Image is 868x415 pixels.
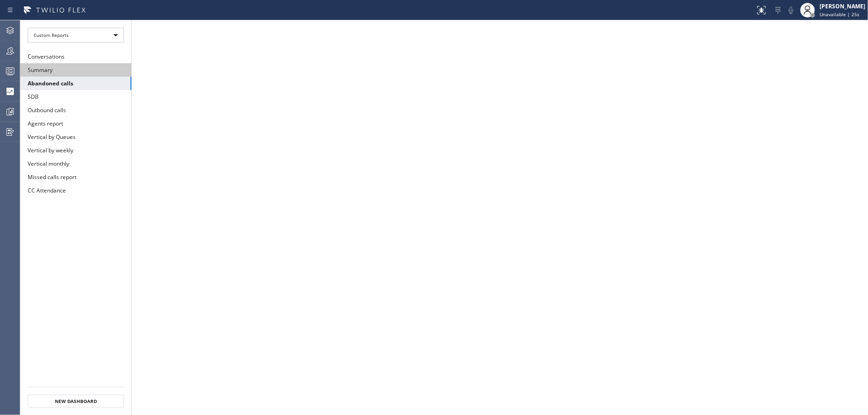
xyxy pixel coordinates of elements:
button: Vertical monthly [20,157,131,170]
div: Custom Reports [28,28,124,42]
button: Vertical by weekly [20,144,131,157]
button: New Dashboard [28,395,124,408]
button: SDB [20,90,131,103]
button: Summary [20,63,131,77]
span: Unavailable | 25s [820,11,859,18]
button: Vertical by Queues [20,130,131,144]
button: CC Attendance [20,184,131,197]
div: [PERSON_NAME] [820,2,865,10]
button: Missed calls report [20,170,131,184]
button: Conversations [20,50,131,63]
button: Agents report [20,117,131,130]
button: Outbound calls [20,103,131,117]
button: Mute [785,4,797,17]
button: Abandoned calls [20,77,131,90]
iframe: dashboard_a46f62037be0 [132,20,868,415]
